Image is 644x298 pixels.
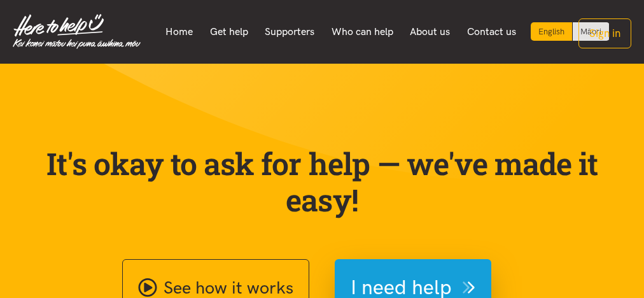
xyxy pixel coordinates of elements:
[201,18,256,45] a: Get help
[256,18,323,45] a: Supporters
[531,22,573,41] div: Current language
[13,14,141,49] img: Home
[578,18,631,48] button: Sign in
[458,18,524,45] a: Contact us
[402,18,459,45] a: About us
[323,18,402,45] a: Who can help
[29,145,615,218] p: It's okay to ask for help — we've made it easy!
[573,22,609,41] a: Switch to Te Reo Māori
[531,22,610,41] div: Language toggle
[157,18,202,45] a: Home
